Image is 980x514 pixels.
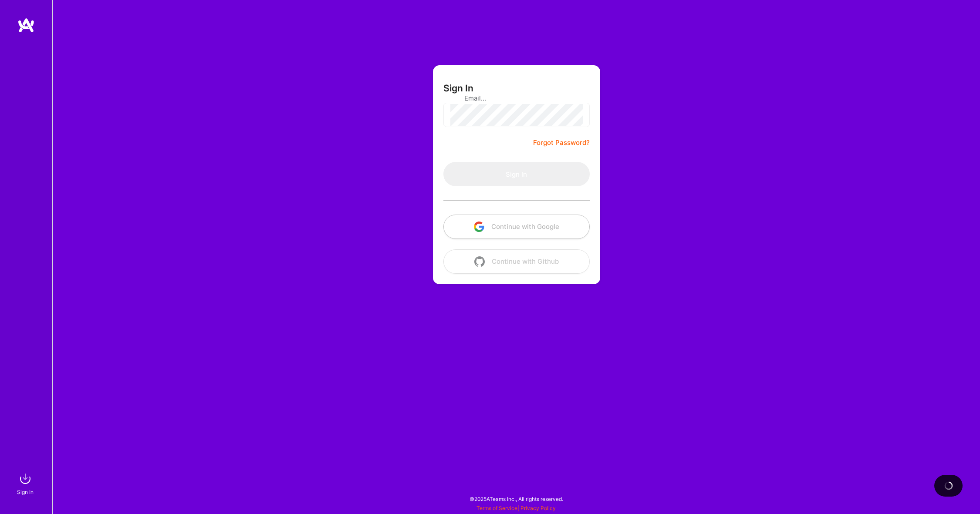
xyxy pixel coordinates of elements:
[474,256,485,267] img: icon
[443,162,590,186] button: Sign In
[18,470,34,497] a: sign inSign In
[443,215,590,239] button: Continue with Google
[520,505,556,511] a: Privacy Policy
[474,222,484,232] img: icon
[52,488,980,510] div: © 2025 ATeams Inc., All rights reserved.
[476,505,556,511] span: |
[464,87,569,109] input: Email...
[443,249,590,274] button: Continue with Github
[443,83,473,94] h3: Sign In
[17,17,35,33] img: logo
[943,480,955,492] img: loading
[17,470,34,487] img: sign in
[476,505,517,511] a: Terms of Service
[17,487,34,497] div: Sign In
[533,138,590,148] a: Forgot Password?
